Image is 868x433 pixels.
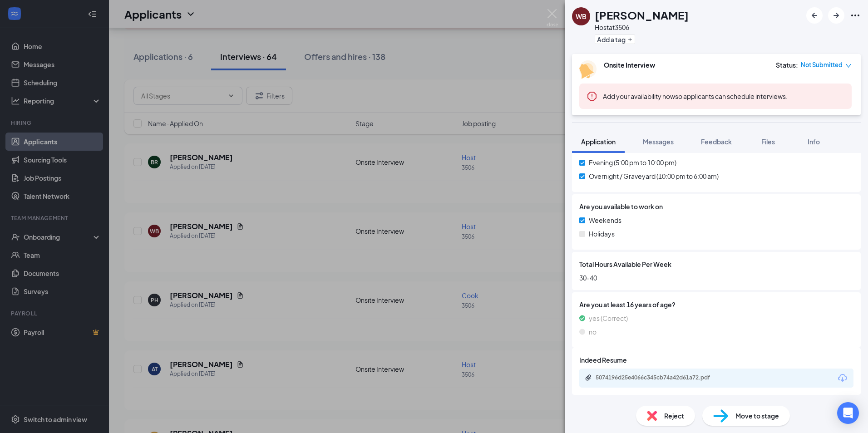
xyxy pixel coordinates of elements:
a: Paperclip5074196d25e4066c345cb74a42d61a72.pdf [585,374,732,383]
h1: [PERSON_NAME] [595,7,689,23]
span: Holidays [589,229,615,239]
span: Are you at least 16 years of age? [579,300,853,310]
span: Evening (5:00 pm to 10:00 pm) [589,157,676,167]
span: Are you available to work on [579,202,663,212]
span: Total Hours Available Per Week [579,259,671,269]
svg: Plus [627,37,633,42]
span: Overnight / Graveyard (10:00 pm to 6:00 am) [589,171,719,181]
svg: ArrowLeftNew [809,10,820,21]
svg: Error [587,91,597,102]
span: Indeed Resume [579,355,627,365]
span: Files [761,138,775,146]
div: Open Intercom Messenger [837,402,859,424]
span: down [845,63,852,69]
span: Info [808,138,820,146]
svg: Download [837,373,848,384]
span: Reject [664,411,684,421]
button: PlusAdd a tag [595,34,635,44]
div: 5074196d25e4066c345cb74a42d61a72.pdf [596,374,723,381]
button: Add your availability now [603,92,675,101]
div: Host at 3506 [595,23,689,32]
button: ArrowLeftNew [806,7,823,24]
span: so applicants can schedule interviews. [603,92,788,100]
div: WB [576,12,587,21]
span: Move to stage [735,411,779,421]
div: Status : [776,60,798,69]
span: Messages [643,138,674,146]
button: ArrowRight [828,7,844,24]
svg: ArrowRight [831,10,842,21]
span: Application [581,138,616,146]
span: Not Submitted [801,60,843,69]
span: Feedback [701,138,732,146]
svg: Paperclip [585,374,592,381]
svg: Ellipses [850,10,861,21]
span: yes (Correct) [589,313,628,323]
span: Weekends [589,215,621,225]
b: Onsite Interview [604,61,655,69]
span: 30-40 [579,273,853,283]
span: no [589,327,597,337]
